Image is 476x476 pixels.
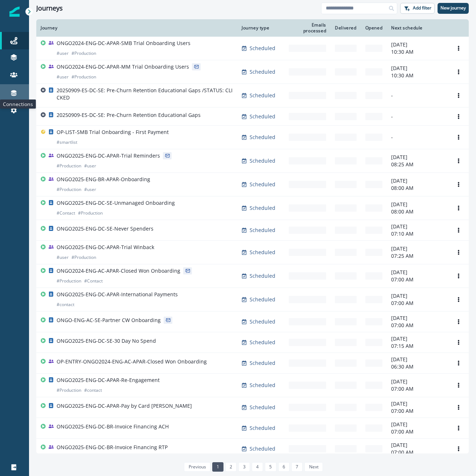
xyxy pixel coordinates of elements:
p: [DATE] [391,41,444,48]
p: ONGO2025-ENG-DC-SE-Never Spenders [57,225,153,232]
p: # Production [57,162,81,170]
a: ONGO2024-ENG-AC-APAR-Closed Won Onboarding#Production#ContactScheduled-[DATE]07:00 AMOptions [36,264,469,288]
div: Journey [41,25,233,31]
p: 07:00 AM [391,322,444,329]
p: 08:00 AM [391,184,444,192]
button: Options [453,443,464,454]
ul: Pagination [182,462,323,472]
p: [DATE] [391,400,444,407]
p: ONGO2025-ENG-BR-APAR-Onboarding [57,176,150,183]
p: [DATE] [391,356,444,363]
p: 20250909-ES-DC-SE: Pre-Churn Retention Educational Gaps /STATUS: CLICKED [57,87,233,101]
p: # contact [57,301,74,308]
p: 10:30 AM [391,48,444,56]
p: ONGO2025-ENG-DC-BR-Invoice Financing ACH [57,423,169,430]
button: Options [453,380,464,391]
p: [DATE] [391,314,444,322]
button: Options [453,402,464,413]
a: OP-LIST-SMB Trial Onboarding - First Payment#smartlistScheduled--Options [36,126,469,149]
a: ONGO2025-ENG-DC-SE-30 Day No SpendScheduled-[DATE]07:15 AMOptions [36,332,469,353]
p: OP-ENTRY-ONGO2024-ENG-AC-APAR-Closed Won Onboarding [57,358,207,365]
button: Options [453,316,464,327]
p: ONGO2024-ENG-DC-APAR-SMB Trial Onboarding Users [57,40,190,47]
p: Add filter [413,5,431,11]
div: Journey type [242,25,280,31]
p: # user [57,73,69,81]
a: Page 7 [291,462,303,472]
p: # Production [57,186,81,193]
a: Page 2 [225,462,237,472]
p: Scheduled [250,92,275,99]
p: # Production [57,387,81,394]
p: [DATE] [391,442,444,449]
a: ONGO2025-ENG-DC-BR-Invoice Financing ACHScheduled-[DATE]07:00 AMOptions [36,418,469,439]
p: 10:30 AM [391,72,444,79]
a: ONGO2025-ENG-DC-SE-Unmanaged Onboarding#Contact#ProductionScheduled-[DATE]08:00 AMOptions [36,196,469,220]
div: Emails processed [289,22,326,34]
p: Scheduled [250,113,275,120]
p: # Production [78,209,103,217]
button: New journey [438,3,469,14]
a: ONGO2025-ENG-DC-BR-Invoice Financing RTPScheduled-[DATE]07:00 AMOptions [36,439,469,459]
p: 06:30 AM [391,363,444,370]
a: ONGO2025-ENG-DC-APAR-Re-Engagement#Production#contactScheduled-[DATE]07:00 AMOptions [36,374,469,397]
button: Options [453,337,464,348]
p: Scheduled [250,272,275,280]
p: 07:00 AM [391,449,444,456]
p: 07:00 AM [391,407,444,415]
a: Page 6 [278,462,290,472]
p: # Production [57,277,81,285]
p: 20250909-ES-DC-SE: Pre-Churn Retention Educational Gaps [57,111,201,119]
h1: Journeys [36,4,63,12]
p: ONGO2025-ENG-DC-APAR-Pay by Card [PERSON_NAME] [57,402,192,410]
button: Options [453,203,464,213]
a: ONGO2025-ENG-DC-SE-Never SpendersScheduled-[DATE]07:10 AMOptions [36,220,469,241]
p: [DATE] [391,421,444,428]
p: Scheduled [250,68,275,76]
p: [DATE] [391,245,444,252]
p: ONGO2025-ENG-DC-APAR-Re-Engagement [57,377,160,384]
a: 20250909-ES-DC-SE: Pre-Churn Retention Educational Gaps /STATUS: CLICKEDScheduled--Options [36,84,469,107]
p: Scheduled [250,45,275,52]
p: Scheduled [250,204,275,212]
div: Opened [365,25,383,31]
p: [DATE] [391,154,444,161]
button: Options [453,66,464,77]
button: Options [453,155,464,166]
p: Scheduled [250,424,275,432]
p: [DATE] [391,335,444,342]
button: Add filter [400,3,435,14]
p: ONGO2025-ENG-DC-APAR-Trial Reminders [57,152,160,159]
a: ONGO-ENG-AC-SE-Partner CW OnboardingScheduled-[DATE]07:00 AMOptions [36,312,469,332]
p: Scheduled [250,445,275,452]
button: Options [453,294,464,305]
p: # Production [71,254,96,261]
p: Scheduled [250,382,275,389]
a: ONGO2024-ENG-DC-APAR-MM Trial Onboarding Users#user#ProductionScheduled-[DATE]10:30 AMOptions [36,60,469,84]
button: Options [453,423,464,434]
p: 07:00 AM [391,428,444,435]
p: ONGO2025-ENG-DC-APAR-International Payments [57,291,178,298]
button: Options [453,132,464,143]
p: ONGO2024-ENG-DC-APAR-MM Trial Onboarding Users [57,63,189,70]
p: # user [57,50,69,57]
a: Page 4 [252,462,263,472]
button: Options [453,43,464,54]
button: Options [453,179,464,190]
p: Scheduled [250,181,275,188]
a: OP-ENTRY-ONGO2024-ENG-AC-APAR-Closed Won OnboardingScheduled-[DATE]06:30 AMOptions [36,353,469,374]
p: # Production [71,50,96,57]
p: Scheduled [250,227,275,234]
button: Options [453,247,464,258]
a: ONGO2025-ENG-DC-APAR-International Payments#contactScheduled-[DATE]07:00 AMOptions [36,288,469,312]
button: Options [453,90,464,101]
p: 08:25 AM [391,161,444,168]
p: 07:00 AM [391,385,444,392]
div: Next schedule [391,25,444,31]
p: # user [57,254,69,261]
p: - [391,92,444,99]
p: Scheduled [250,296,275,303]
a: Page 3 [238,462,250,472]
p: ONGO2025-ENG-DC-APAR-Trial Winback [57,244,154,251]
p: # user [84,186,96,193]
